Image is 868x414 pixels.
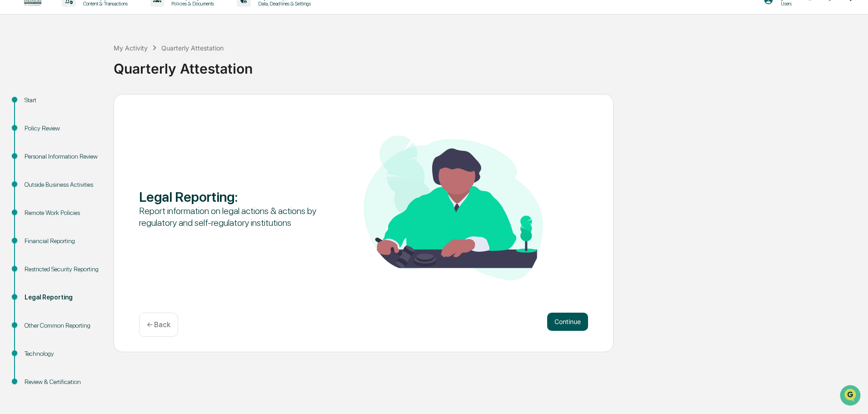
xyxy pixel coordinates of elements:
p: Content & Transactions [76,0,132,7]
div: Quarterly Attestation [161,44,224,52]
button: Continue [547,313,588,331]
div: Policy Review [25,124,99,133]
div: Legal Reporting [25,293,99,302]
div: Personal Information Review [25,152,99,161]
div: Start [25,95,99,105]
div: 🖐️ [9,115,16,123]
div: Report information on legal actions & actions by regulatory and self-regulatory institutions [139,205,319,229]
iframe: Open customer support [839,384,863,409]
a: 🗄️Attestations [62,111,116,127]
div: Remote Work Policies [25,208,99,218]
div: 🗄️ [66,115,73,123]
div: We're available if you need us! [31,79,115,86]
div: Restricted Security Reporting [25,264,99,274]
div: Technology [25,349,99,359]
div: 🔎 [9,133,16,140]
p: Users [773,0,836,7]
p: ← Back [147,320,170,329]
a: 🖐️Preclearance [5,111,62,127]
img: 1746055101610-c473b297-6a78-478c-a979-82029cc54cd1 [9,70,25,86]
div: Start new chat [31,70,149,79]
span: Pylon [90,154,110,161]
img: Legal Reporting [364,135,543,280]
div: My Activity [114,44,148,52]
span: Attestations [75,115,113,124]
div: Legal Reporting : [139,189,319,205]
span: Data Lookup [18,132,57,141]
div: Quarterly Attestation [114,53,863,77]
p: How can we help? [9,19,165,34]
a: Powered byPylon [64,154,110,161]
div: Outside Business Activities [25,180,99,190]
div: Review & Certification [25,377,99,387]
p: Policies & Documents [164,0,219,7]
button: Start new chat [155,72,165,83]
div: Financial Reporting [25,236,99,246]
a: 🔎Data Lookup [5,128,61,145]
p: Data, Deadlines & Settings [251,0,315,7]
span: Preclearance [18,115,59,124]
div: Other Common Reporting [25,321,99,330]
